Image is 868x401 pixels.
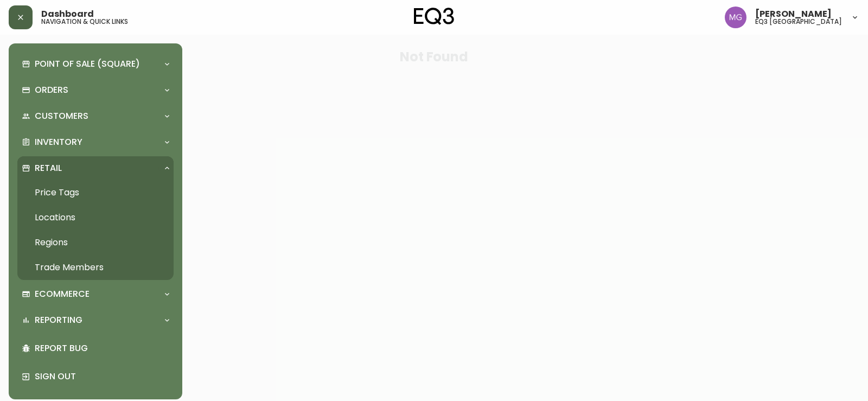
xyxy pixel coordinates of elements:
p: Report Bug [35,342,169,354]
p: Retail [35,162,62,174]
h5: eq3 [GEOGRAPHIC_DATA] [755,18,842,25]
img: de8837be2a95cd31bb7c9ae23fe16153 [725,7,746,28]
a: Locations [17,205,174,230]
a: Regions [17,230,174,255]
p: Reporting [35,314,82,326]
p: Sign Out [35,371,169,383]
div: Orders [17,78,174,102]
span: Dashboard [41,10,94,18]
p: Ecommerce [35,288,90,300]
div: Inventory [17,130,174,154]
p: Inventory [35,136,82,148]
p: Customers [35,110,88,122]
img: logo [414,8,454,25]
span: [PERSON_NAME] [755,10,832,18]
h5: navigation & quick links [41,18,128,25]
div: Retail [17,156,174,180]
div: Sign Out [17,362,174,391]
a: Price Tags [17,180,174,205]
div: Point of Sale (Square) [17,52,174,76]
a: Trade Members [17,255,174,280]
div: Ecommerce [17,282,174,306]
div: Report Bug [17,334,174,362]
p: Orders [35,84,68,96]
div: Reporting [17,308,174,332]
p: Point of Sale (Square) [35,58,140,70]
div: Customers [17,104,174,128]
